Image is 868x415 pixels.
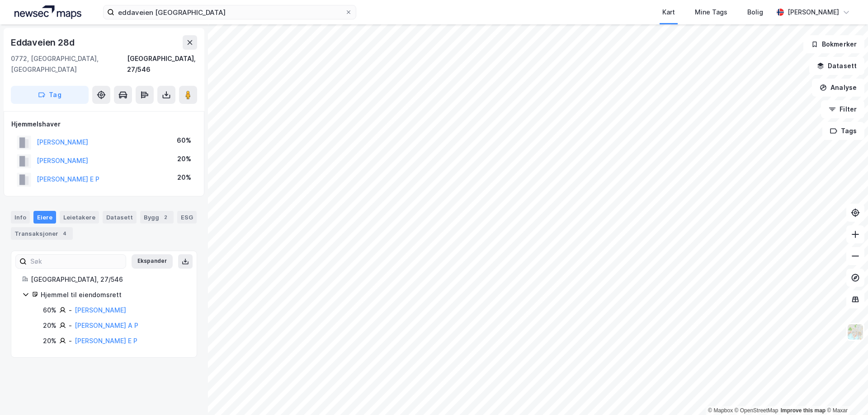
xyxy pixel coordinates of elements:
div: - [69,320,72,331]
div: Bygg [140,211,174,224]
a: [PERSON_NAME] A P [75,322,138,329]
button: Tag [11,86,89,104]
div: - [69,305,72,316]
button: Analyse [812,79,864,97]
div: 4 [60,229,69,238]
div: [PERSON_NAME] [788,7,839,18]
div: 60% [43,305,57,316]
div: Eddaveien 28d [11,35,76,50]
div: ESG [177,211,197,224]
div: 20% [43,336,57,346]
div: [GEOGRAPHIC_DATA], 27/546 [127,53,197,75]
div: Leietakere [60,211,99,224]
button: Bokmerker [803,35,864,53]
div: Hjemmel til eiendomsrett [41,289,186,300]
div: [GEOGRAPHIC_DATA], 27/546 [31,274,186,285]
div: - [69,336,72,346]
a: OpenStreetMap [735,407,778,414]
div: Kart [662,7,675,18]
img: logo.a4113a55bc3d86da70a041830d287a7e.svg [14,5,81,19]
img: Z [847,323,864,340]
div: 20% [43,320,57,331]
button: Ekspander [132,254,173,269]
button: Datasett [809,57,864,75]
a: Improve this map [781,407,826,414]
div: 20% [177,172,191,183]
div: 0772, [GEOGRAPHIC_DATA], [GEOGRAPHIC_DATA] [11,53,127,75]
div: Eiere [33,211,56,224]
button: Tags [822,122,864,140]
div: 2 [161,213,170,222]
div: Info [11,211,30,224]
a: Mapbox [708,407,733,414]
div: Bolig [747,7,763,18]
div: Transaksjoner [11,227,73,240]
a: [PERSON_NAME] [75,306,126,314]
iframe: Chat Widget [823,372,868,415]
div: Mine Tags [695,7,727,18]
div: Kontrollprogram for chat [823,372,868,415]
button: Filter [821,100,864,118]
input: Søk på adresse, matrikkel, gårdeiere, leietakere eller personer [114,5,345,19]
div: 60% [177,135,191,146]
div: Hjemmelshaver [11,119,197,130]
input: Søk [27,255,126,268]
div: 20% [177,154,191,164]
div: Datasett [103,211,137,224]
a: [PERSON_NAME] E P [75,337,137,345]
